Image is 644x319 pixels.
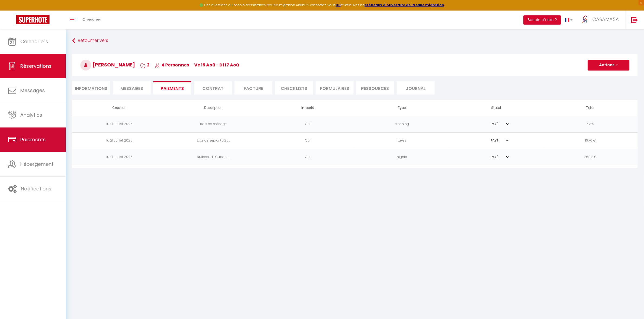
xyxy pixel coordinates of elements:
[631,16,638,23] img: logout
[166,116,260,132] td: frais de ménage
[78,11,105,29] a: Chercher
[355,116,449,132] td: cleaning
[275,81,313,95] li: CHECKLISTS
[261,132,355,149] td: Oui
[397,81,435,95] li: Journal
[166,149,260,165] td: Nuitées - El Cubanit...
[20,87,45,94] span: Messages
[72,149,166,165] td: lu 21 Juillet 2025
[261,100,355,116] th: Importé
[72,81,110,95] li: Informations
[543,116,638,132] td: 62 €
[581,15,589,23] img: ...
[153,81,191,95] li: Paiements
[355,132,449,149] td: taxes
[72,132,166,149] td: lu 21 Juillet 2025
[4,2,21,18] button: Ouvrir le widget de chat LiveChat
[20,112,42,118] span: Analytics
[356,81,394,95] li: Ressources
[72,36,638,46] a: Retourner vers
[20,38,48,45] span: Calendriers
[449,100,543,116] th: Statut
[336,3,341,7] a: ICI
[20,63,52,69] span: Réservations
[261,149,355,165] td: Oui
[261,116,355,132] td: Oui
[20,161,54,167] span: Hébergement
[543,100,638,116] th: Total
[72,100,166,116] th: Création
[355,100,449,116] th: Type
[16,15,49,24] img: Super Booking
[316,81,354,95] li: FORMULAIRES
[543,149,638,165] td: 268.2 €
[166,132,260,149] td: taxe de séjour (6.25...
[592,16,619,23] span: CASAMAΣA
[155,62,189,68] span: 4 Personnes
[120,85,143,92] span: Messages
[80,61,135,68] span: [PERSON_NAME]
[588,60,629,70] button: Actions
[194,62,239,68] span: ve 15 Aoû - di 17 Aoû
[543,132,638,149] td: 16.76 €
[194,81,232,95] li: Contrat
[577,11,626,29] a: ... CASAMAΣA
[20,136,46,143] span: Paiements
[82,16,101,22] span: Chercher
[166,100,260,116] th: Description
[523,15,561,25] button: Besoin d'aide ?
[365,3,444,7] a: créneaux d'ouverture de la salle migration
[355,149,449,165] td: nights
[72,116,166,132] td: lu 21 Juillet 2025
[140,62,150,68] span: 2
[235,81,272,95] li: Facture
[21,185,51,192] span: Notifications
